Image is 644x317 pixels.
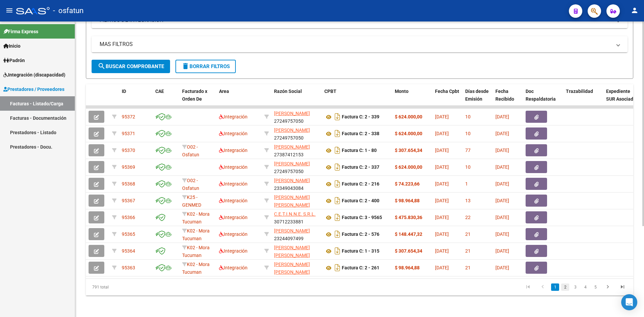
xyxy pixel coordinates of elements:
[271,84,322,114] datatable-header-cell: Razón Social
[333,262,342,273] i: Descargar documento
[495,198,509,203] span: [DATE]
[333,246,342,256] i: Descargar documento
[435,181,449,187] span: [DATE]
[333,145,342,156] i: Descargar documento
[333,111,342,122] i: Descargar documento
[274,210,319,224] div: 30712233881
[495,181,509,187] span: [DATE]
[603,84,640,114] datatable-header-cell: Expediente SUR Asociado
[342,215,382,220] strong: Factura C: 3 - 9565
[3,71,65,78] span: Integración (discapacidad)
[342,148,377,153] strong: Factura C: 1 - 80
[616,283,629,291] a: go to last page
[342,131,379,137] strong: Factura C: 2 - 338
[465,181,468,187] span: 1
[435,164,449,170] span: [DATE]
[392,84,432,114] datatable-header-cell: Monto
[274,194,319,208] div: 27351753647
[274,245,310,258] span: [PERSON_NAME] [PERSON_NAME]
[601,283,614,291] a: go to next page
[435,248,449,254] span: [DATE]
[495,248,509,254] span: [DATE]
[122,114,135,119] span: 95372
[536,283,549,291] a: go to previous page
[342,249,379,254] strong: Factura C: 1 - 315
[590,281,600,293] li: page 5
[274,262,310,275] span: [PERSON_NAME] [PERSON_NAME]
[274,144,310,150] span: [PERSON_NAME]
[566,89,593,94] span: Trazabilidad
[155,89,164,94] span: CAE
[465,164,471,170] span: 10
[435,231,449,237] span: [DATE]
[342,198,379,204] strong: Factura C: 2 - 400
[219,181,248,187] span: Integración
[181,62,190,70] mat-icon: delete
[3,42,20,50] span: Inicio
[465,265,471,270] span: 21
[122,248,135,254] span: 95364
[175,60,236,73] button: Borrar Filtros
[219,215,248,220] span: Integración
[395,164,422,170] strong: $ 624.000,00
[122,231,135,237] span: 95365
[495,114,509,119] span: [DATE]
[100,41,611,48] mat-panel-title: MAS FILTROS
[342,265,379,271] strong: Factura C: 2 - 261
[495,164,509,170] span: [DATE]
[523,84,563,114] datatable-header-cell: Doc Respaldatoria
[333,229,342,240] i: Descargar documento
[571,283,579,291] a: 3
[495,148,509,153] span: [DATE]
[342,114,379,120] strong: Factura C: 2 - 339
[495,265,509,270] span: [DATE]
[182,195,201,208] span: K25 - GENMED
[274,110,319,124] div: 27249757050
[563,84,603,114] datatable-header-cell: Trazabilidad
[395,215,422,220] strong: $ 475.830,36
[606,89,636,102] span: Expediente SUR Asociado
[465,248,471,254] span: 21
[435,148,449,153] span: [DATE]
[580,281,590,293] li: page 4
[86,279,194,296] div: 791 total
[522,283,534,291] a: go to first page
[465,215,471,220] span: 22
[274,177,319,191] div: 23349043084
[219,164,248,170] span: Integración
[493,84,523,114] datatable-header-cell: Fecha Recibido
[122,215,135,220] span: 95366
[219,231,248,237] span: Integración
[333,128,342,139] i: Descargar documento
[182,178,199,199] span: O02 - Osfatun Propio
[92,36,628,52] mat-expansion-panel-header: MAS FILTROS
[333,195,342,206] i: Descargar documento
[182,211,210,224] span: K02 - Mora Tucuman
[122,164,135,170] span: 95369
[432,84,463,114] datatable-header-cell: Fecha Cpbt
[182,245,210,258] span: K02 - Mora Tucuman
[219,131,248,136] span: Integración
[98,62,106,70] mat-icon: search
[465,114,471,119] span: 10
[551,283,559,291] a: 1
[274,211,316,217] span: C.E.T.I.N.N.E. S.R.L.
[395,148,422,153] strong: $ 307.654,34
[333,212,342,223] i: Descargar documento
[182,262,210,275] span: K02 - Mora Tucuman
[322,84,392,114] datatable-header-cell: CPBT
[122,131,135,136] span: 95371
[3,28,38,35] span: Firma Express
[395,181,420,187] strong: $ 74.223,66
[181,63,230,69] span: Borrar Filtros
[92,60,170,73] button: Buscar Comprobante
[324,89,336,94] span: CPBT
[5,6,13,14] mat-icon: menu
[333,178,342,189] i: Descargar documento
[119,84,153,114] datatable-header-cell: ID
[395,89,409,94] span: Monto
[465,131,471,136] span: 10
[591,283,599,291] a: 5
[219,265,248,270] span: Integración
[153,84,179,114] datatable-header-cell: CAE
